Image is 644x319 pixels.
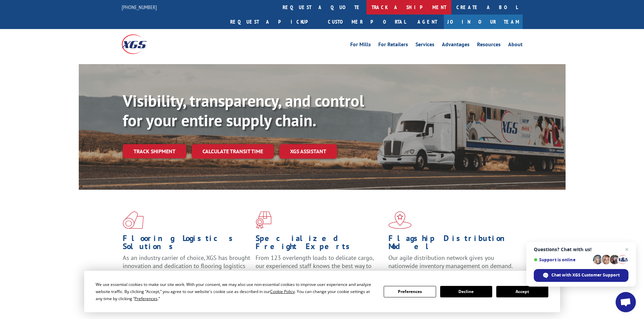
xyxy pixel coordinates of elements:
[384,286,436,297] button: Preferences
[96,281,376,302] div: We use essential cookies to make our site work. With your consent, we may also use non-essential ...
[225,15,323,29] a: Request a pickup
[496,286,548,297] button: Accept
[123,144,186,158] a: Track shipment
[256,254,383,284] p: From 123 overlength loads to delicate cargo, our experienced staff knows the best way to move you...
[192,144,274,159] a: Calculate transit time
[388,234,516,254] h1: Flagship Distribution Model
[122,4,157,10] a: [PHONE_NUMBER]
[270,289,295,294] span: Cookie Policy
[123,211,144,229] img: xgs-icon-total-supply-chain-intelligence-red
[388,254,513,270] span: Our agile distribution network gives you nationwide inventory management on demand.
[444,15,523,29] a: Join Our Team
[123,90,364,131] b: Visibility, transparency, and control for your entire supply chain.
[123,254,250,278] span: As an industry carrier of choice, XGS has brought innovation and dedication to flooring logistics...
[84,271,560,312] div: Cookie Consent Prompt
[534,257,591,262] span: Support is online
[135,296,158,301] span: Preferences
[551,272,620,278] span: Chat with XGS Customer Support
[256,234,383,254] h1: Specialized Freight Experts
[440,286,492,297] button: Decline
[411,15,444,29] a: Agent
[534,269,628,282] div: Chat with XGS Customer Support
[123,234,251,254] h1: Flooring Logistics Solutions
[256,211,271,229] img: xgs-icon-focused-on-flooring-red
[279,144,337,159] a: XGS ASSISTANT
[477,42,501,49] a: Resources
[323,15,411,29] a: Customer Portal
[616,292,636,312] div: Open chat
[378,42,408,49] a: For Retailers
[350,42,371,49] a: For Mills
[508,42,523,49] a: About
[623,245,631,254] span: Close chat
[534,247,628,252] span: Questions? Chat with us!
[442,42,470,49] a: Advantages
[388,211,412,229] img: xgs-icon-flagship-distribution-model-red
[415,42,434,49] a: Services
